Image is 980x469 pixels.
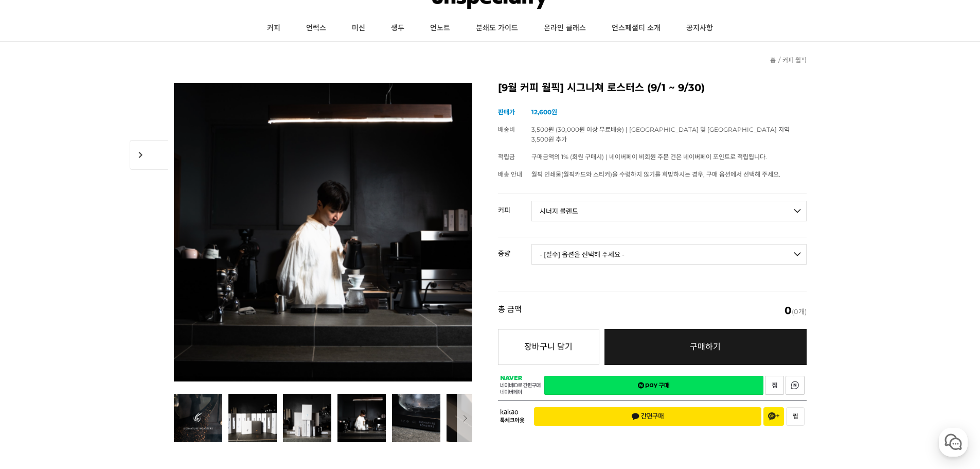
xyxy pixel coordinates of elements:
[498,153,515,161] span: 적립금
[3,326,68,352] a: 홈
[417,15,463,41] a: 언노트
[339,15,378,41] a: 머신
[531,15,599,41] a: 온라인 클래스
[94,342,106,351] span: 대화
[690,342,721,352] span: 구매하기
[32,342,39,350] span: 홈
[130,140,168,170] span: chevron_right
[599,15,673,41] a: 언스페셜티 소개
[498,194,531,218] th: 커피
[768,412,779,421] span: 채널 추가
[793,413,798,420] span: 찜
[293,15,339,41] a: 언럭스
[174,83,472,381] img: [9월 커피 월픽] 시그니쳐 로스터스 (9/1 ~ 9/30)
[763,407,784,426] button: 채널 추가
[782,56,807,64] a: 커피 월픽
[159,342,171,350] span: 설정
[631,412,664,421] span: 간편구매
[378,15,417,41] a: 생두
[68,326,133,352] a: 대화
[500,409,526,424] span: 카카오 톡체크아웃
[498,83,807,93] h2: [9월 커피 월픽] 시그니쳐 로스터스 (9/1 ~ 9/30)
[785,305,807,316] span: (0개)
[498,305,522,316] strong: 총 금액
[498,108,515,116] span: 판매가
[786,376,805,395] a: 새창
[785,304,792,317] em: 0
[254,15,293,41] a: 커피
[531,153,767,161] span: 구매금액의 1% (회원 구매시) | 네이버페이 비회원 주문 건은 네이버페이 포인트로 적립됩니다.
[498,126,515,133] span: 배송비
[133,326,198,352] a: 설정
[531,108,557,116] strong: 12,600원
[534,407,761,426] button: 간편구매
[498,237,531,261] th: 중량
[498,170,522,178] span: 배송 안내
[770,56,776,64] a: 홈
[604,329,807,365] a: 구매하기
[544,376,763,395] a: 새창
[765,376,784,395] a: 새창
[786,407,805,426] button: 찜
[463,15,531,41] a: 분쇄도 가이드
[673,15,726,41] a: 공지사항
[457,394,472,442] button: 다음
[531,126,790,143] span: 3,500원 (30,000원 이상 무료배송) | [GEOGRAPHIC_DATA] 및 [GEOGRAPHIC_DATA] 지역 3,500원 추가
[498,329,599,365] button: 장바구니 담기
[531,170,780,178] span: 월픽 인쇄물(월픽카드와 스티커)을 수령하지 않기를 희망하시는 경우, 구매 옵션에서 선택해 주세요.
